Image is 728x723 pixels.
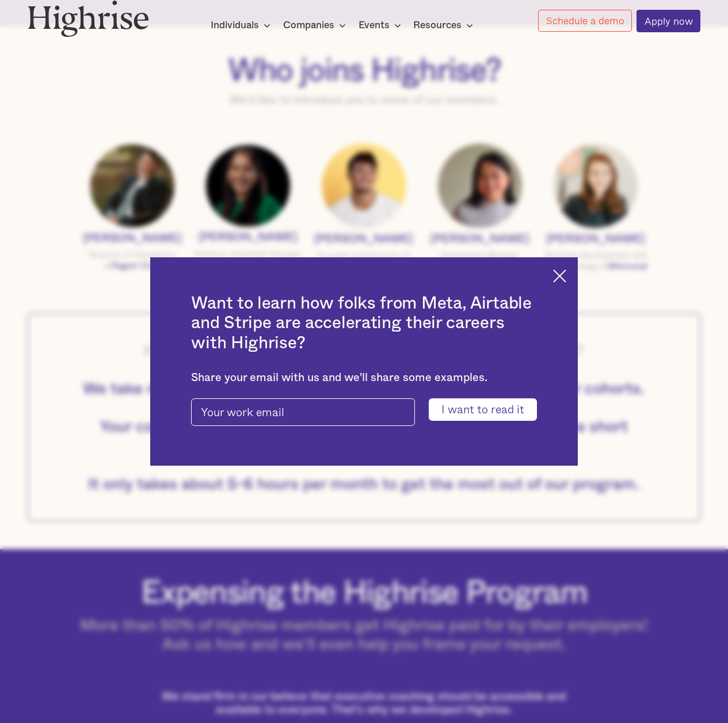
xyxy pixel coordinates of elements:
[283,18,334,32] div: Companies
[553,269,566,283] img: Cross icon
[283,18,349,32] div: Companies
[636,10,700,32] a: Apply now
[413,18,462,32] div: Resources
[359,18,405,32] div: Events
[191,294,536,353] h2: Want to learn how folks from Meta, Airtable and Stripe are accelerating their careers with Highrise?
[413,18,477,32] div: Resources
[359,18,390,32] div: Events
[429,398,536,421] input: I want to read it
[538,10,632,32] a: Schedule a demo
[191,371,536,385] div: Share your email with us and we'll share some examples.
[211,18,259,32] div: Individuals
[211,18,274,32] div: Individuals
[191,398,414,427] input: Your work email
[191,398,536,421] form: pop-up-modal-form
